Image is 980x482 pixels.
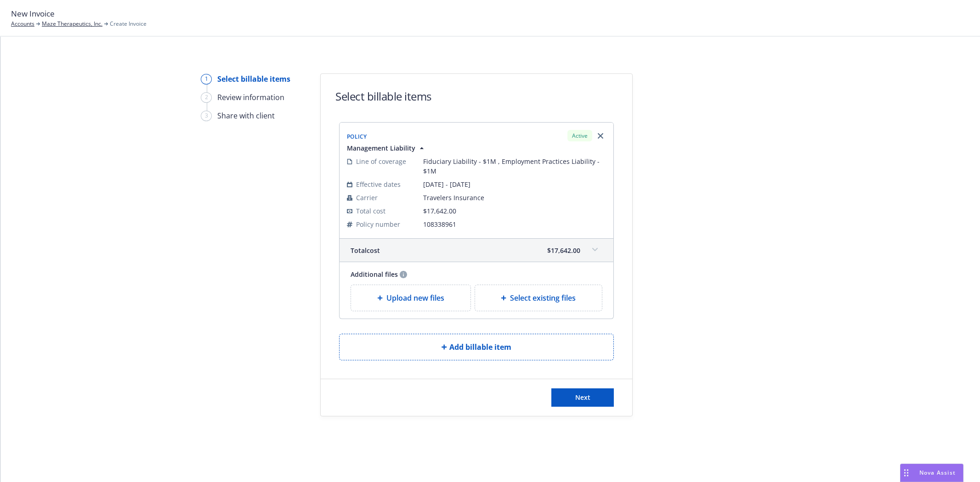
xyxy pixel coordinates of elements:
span: Upload new files [386,292,444,303]
span: Select existing files [510,292,576,303]
div: Drag to move [901,464,912,482]
span: 108338961 [423,219,606,229]
span: $17,642.00 [547,246,580,255]
span: Management Liability [347,143,415,153]
div: 3 [201,111,212,121]
span: Travelers Insurance [423,193,606,202]
span: Next [575,393,590,402]
span: Policy number [356,219,400,229]
div: Review information [217,92,284,103]
span: Policy [347,133,367,140]
div: Totalcost$17,642.00 [340,239,613,262]
button: Next [551,388,614,407]
button: Add billable item [339,334,614,360]
button: Nova Assist [900,464,963,482]
h1: Select billable items [335,89,431,104]
button: Management Liability [347,143,426,153]
span: Add billable item [449,342,511,353]
a: Accounts [11,20,34,28]
span: New Invoice [11,8,55,20]
span: Create Invoice [110,20,147,28]
div: Select existing files [475,285,603,311]
span: Total cost [351,246,380,255]
div: 1 [201,74,212,84]
div: Active [567,130,592,141]
a: Remove browser [595,130,606,141]
span: Fiduciary Liability - $1M , Employment Practices Liability - $1M [423,157,606,176]
span: Total cost [356,206,385,216]
div: Share with client [217,110,275,121]
span: Carrier [356,193,378,202]
span: Additional files [351,269,398,279]
div: Select billable items [217,73,290,84]
span: [DATE] - [DATE] [423,179,606,189]
span: Nova Assist [919,469,956,476]
span: Effective dates [356,179,401,189]
div: 2 [201,92,212,103]
div: Upload new files [351,285,471,311]
a: Maze Therapeutics, Inc. [42,20,102,28]
span: Line of coverage [356,157,406,166]
span: $17,642.00 [423,207,456,215]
